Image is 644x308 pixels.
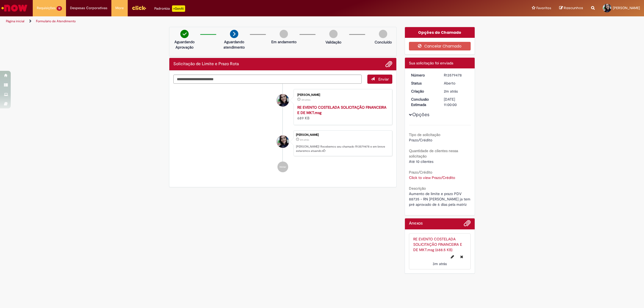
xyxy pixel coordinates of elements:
img: check-circle-green.png [180,30,189,38]
dt: Criação [407,89,440,94]
p: Aguardando atendimento [221,39,247,50]
b: Descrição [409,186,426,191]
img: arrow-next.png [230,30,238,38]
p: Concluído [375,39,392,45]
button: Adicionar anexos [385,61,392,68]
li: Erica Franco Rossato [173,130,392,156]
span: Enviar [378,77,389,82]
span: Despesas Corporativas [70,5,107,11]
p: Aguardando Aprovação [171,39,197,50]
ul: Histórico de tíquete [173,84,392,178]
b: Prazo/Crédito [409,170,432,175]
button: Cancelar Chamado [409,42,471,50]
dt: Status [407,80,440,86]
b: Quantidade de clientes nessa solicitação [409,148,458,159]
button: Enviar [367,75,392,84]
h2: Anexos [409,221,423,226]
a: Formulário de Atendimento [36,19,76,23]
span: [PERSON_NAME] [613,6,640,10]
img: img-circle-grey.png [280,30,288,38]
dt: Número [407,72,440,78]
span: Rascunhos [564,5,583,10]
span: Favoritos [536,5,551,11]
button: Adicionar anexos [464,220,471,229]
span: 12 [57,6,62,11]
img: img-circle-grey.png [329,30,338,38]
b: Tipo de solicitação [409,132,440,137]
span: 2m atrás [444,89,458,94]
span: Até 10 clientes [409,159,433,164]
div: Erica Franco Rossato [277,135,289,148]
div: Opções do Chamado [405,27,475,38]
p: Em andamento [271,39,297,45]
p: [PERSON_NAME]! Recebemos seu chamado R13579478 e em breve estaremos atuando. [296,145,389,153]
span: 2m atrás [300,138,309,141]
p: Validação [325,39,341,45]
div: [PERSON_NAME] [297,93,387,97]
a: RE EVENTO COSTELADA SOLICITAÇÃO FINANCEIRA E DE MKT.msg (688.5 KB) [413,237,462,252]
span: 3m atrás [433,261,447,266]
a: Click to view Prazo/Crédito [409,175,455,180]
div: R13579478 [444,72,469,78]
img: ServiceNow [1,3,28,13]
span: Requisições [37,5,56,11]
img: img-circle-grey.png [379,30,387,38]
textarea: Digite sua mensagem aqui... [173,75,362,84]
div: Erica Franco Rossato [277,94,289,107]
dt: Conclusão Estimada [407,97,440,107]
p: +GenAi [172,5,185,12]
ul: Trilhas de página [4,16,425,26]
div: 689 KB [297,105,387,121]
span: Sua solicitação foi enviada [409,61,453,65]
img: click_logo_yellow_360x200.png [132,4,146,12]
div: Aberto [444,80,469,86]
h2: Solicitação de Limite e Prazo Rota Histórico de tíquete [173,62,239,67]
time: 30/09/2025 06:52:15 [301,98,310,101]
time: 30/09/2025 06:52:18 [300,138,309,141]
div: [PERSON_NAME] [296,133,389,137]
span: More [115,5,124,11]
div: [DATE] 11:00:00 [444,97,469,107]
div: Padroniza [154,5,185,12]
a: Rascunhos [559,6,583,11]
span: 3m atrás [301,98,310,101]
a: RE EVENTO COSTELADA SOLICITAÇÃO FINANCEIRA E DE MKT.msg [297,105,386,115]
div: 30/09/2025 06:52:18 [444,89,469,94]
button: Excluir RE EVENTO COSTELADA SOLICITAÇÃO FINANCEIRA E DE MKT.msg [457,252,466,261]
button: Editar nome de arquivo RE EVENTO COSTELADA SOLICITAÇÃO FINANCEIRA E DE MKT.msg [448,252,457,261]
span: Prazo/Crédito [409,138,432,142]
a: Página inicial [6,19,24,23]
span: Aumento de limite e prazo PDV 88735 - RN [PERSON_NAME] ja tem pré aprovado de 6 dias pela matriz [409,191,471,207]
time: 30/09/2025 06:52:15 [433,261,447,266]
